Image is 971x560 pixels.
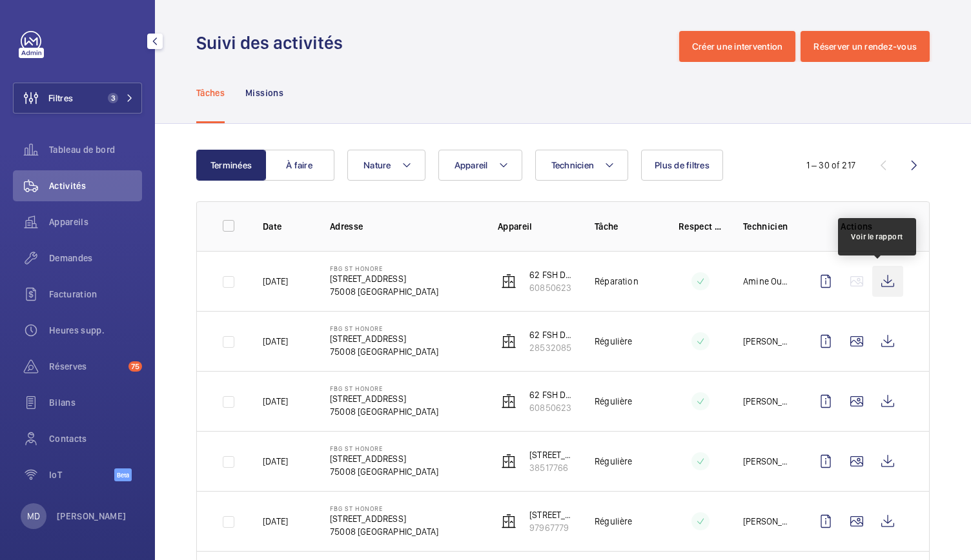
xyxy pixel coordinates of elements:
p: 75008 [GEOGRAPHIC_DATA] [330,465,438,478]
p: Amine Ourchid [743,275,790,288]
span: Filtres [48,92,73,105]
p: [STREET_ADDRESS] [330,512,438,525]
p: 28532085 [529,341,574,354]
p: [DATE] [263,515,288,528]
img: elevator.svg [501,334,516,349]
p: MD [27,510,40,523]
p: Adresse [330,220,477,233]
p: 60850623 [529,281,574,294]
span: 3 [108,93,118,103]
p: Respect délai [679,220,722,233]
p: 75008 [GEOGRAPHIC_DATA] [330,285,438,298]
p: [DATE] [263,275,288,288]
span: Technicien [551,160,595,170]
p: [STREET_ADDRESS] [330,272,438,285]
span: Activités [49,179,142,192]
p: [PERSON_NAME] [743,335,790,348]
p: Réparation [595,275,639,288]
span: Plus de filtres [655,160,710,170]
img: elevator.svg [501,514,516,529]
button: Filtres3 [13,83,142,114]
p: [PERSON_NAME] [743,395,790,408]
p: Actions [810,220,903,233]
img: elevator.svg [501,274,516,289]
span: Bilans [49,396,142,409]
p: 38517766 [529,461,574,474]
p: Tâche [595,220,658,233]
span: IoT [49,468,114,481]
p: Régulière [595,395,633,408]
p: [PERSON_NAME] [743,455,790,468]
button: Créer une intervention [679,31,796,62]
div: 1 – 30 of 217 [806,159,855,172]
span: Beta [114,468,132,481]
button: Nature [347,150,425,181]
button: Réserver un rendez-vous [801,31,930,62]
div: Voir le rapport [851,231,903,243]
button: Technicien [535,150,629,181]
p: Technicien [743,220,790,233]
p: FBG ST HONORE [330,325,438,332]
p: [STREET_ADDRESS] [330,392,438,405]
p: Régulière [595,515,633,528]
span: Réserves [49,360,123,373]
p: 75008 [GEOGRAPHIC_DATA] [330,345,438,358]
button: Terminées [196,150,266,181]
p: [DATE] [263,395,288,408]
span: Nature [363,160,391,170]
p: Appareil [498,220,574,233]
span: Appareil [455,160,488,170]
span: Appareils [49,215,142,228]
span: Contacts [49,432,142,445]
p: Régulière [595,335,633,348]
p: [DATE] [263,335,288,348]
p: 75008 [GEOGRAPHIC_DATA] [330,525,438,538]
span: Heures supp. [49,324,142,337]
p: [STREET_ADDRESS] [330,332,438,345]
p: FBG ST HONORE [330,265,438,272]
p: 62 FSH Duplex Droit [529,268,574,281]
button: Appareil [438,150,522,181]
p: Régulière [595,455,633,468]
p: FBG ST HONORE [330,385,438,392]
p: [PERSON_NAME] [743,515,790,528]
span: Facturation [49,288,142,301]
p: [STREET_ADDRESS] gauche [529,508,574,521]
p: [DATE] [263,455,288,468]
p: [STREET_ADDRESS] [330,452,438,465]
h1: Suivi des activités [196,31,351,55]
p: 75008 [GEOGRAPHIC_DATA] [330,405,438,418]
span: 75 [128,361,142,372]
img: elevator.svg [501,394,516,409]
span: Tableau de bord [49,143,142,156]
p: Tâches [196,86,225,99]
p: Date [263,220,309,233]
button: À faire [265,150,334,181]
button: Plus de filtres [641,150,723,181]
span: Demandes [49,252,142,265]
p: 97967779 [529,521,574,534]
p: 60850623 [529,401,574,414]
p: 62 FSH Duplex Droit [529,388,574,401]
p: FBG ST HONORE [330,445,438,452]
p: FBG ST HONORE [330,505,438,512]
img: elevator.svg [501,454,516,469]
p: Missions [245,86,283,99]
p: [PERSON_NAME] [57,510,127,523]
p: [STREET_ADDRESS] [529,448,574,461]
p: 62 FSH Duplex Gauche [529,328,574,341]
